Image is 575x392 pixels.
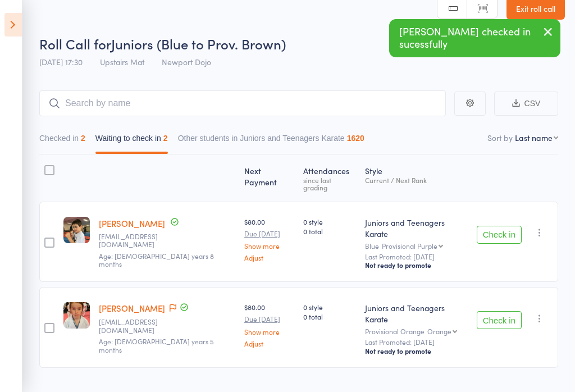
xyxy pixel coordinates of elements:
a: Show more [244,328,294,335]
span: 0 style [303,302,355,312]
small: Due [DATE] [244,315,294,323]
span: 0 style [303,217,355,226]
div: Juniors and Teenagers Karate [365,302,468,325]
span: Age: [DEMOGRAPHIC_DATA] years 8 months [99,251,214,268]
small: Due [DATE] [244,230,294,238]
span: 0 total [303,226,355,236]
a: Adjust [244,254,294,261]
div: Provisional Orange [365,327,468,335]
span: [DATE] 17:30 [39,56,83,67]
button: Other students in Juniors and Teenagers Karate1620 [178,128,364,154]
a: Show more [244,242,294,249]
img: image1694674728.png [63,302,90,329]
span: 0 total [303,312,355,321]
div: Style [360,159,472,197]
span: Age: [DEMOGRAPHIC_DATA] years 5 months [99,336,214,354]
a: [PERSON_NAME] [99,302,165,314]
small: Last Promoted: [DATE] [365,253,468,261]
span: Newport Dojo [162,56,211,67]
img: image1647641956.png [63,217,90,243]
div: Provisional Purple [382,242,437,249]
div: Last name [515,132,553,143]
a: [PERSON_NAME] [99,217,165,229]
small: Last Promoted: [DATE] [365,338,468,346]
span: Upstairs Mat [100,56,144,67]
button: Check in [477,226,522,244]
div: $80.00 [244,217,294,261]
div: Atten­dances [299,159,360,197]
div: Not ready to promote [365,347,468,355]
div: Orange [427,327,451,335]
div: $80.00 [244,302,294,347]
span: Juniors (Blue to Prov. Brown) [111,34,286,53]
button: Check in [477,311,522,329]
button: CSV [494,92,558,116]
div: [PERSON_NAME] checked in sucessfully [389,19,560,57]
div: 1620 [347,134,364,143]
small: ycasbolt@netspace.net.au [99,318,172,334]
div: Current / Next Rank [365,176,468,184]
div: since last grading [303,176,355,191]
button: Waiting to check in2 [95,128,168,154]
input: Search by name [39,90,446,116]
button: Checked in2 [39,128,85,154]
label: Sort by [487,132,513,143]
span: Roll Call for [39,34,111,53]
div: 2 [163,134,168,143]
small: 3mm4gardner@gmail.com [99,233,172,249]
a: Adjust [244,340,294,347]
div: Blue [365,242,468,249]
div: Not ready to promote [365,261,468,270]
div: 2 [81,134,85,143]
div: Next Payment [240,159,299,197]
div: Juniors and Teenagers Karate [365,217,468,239]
